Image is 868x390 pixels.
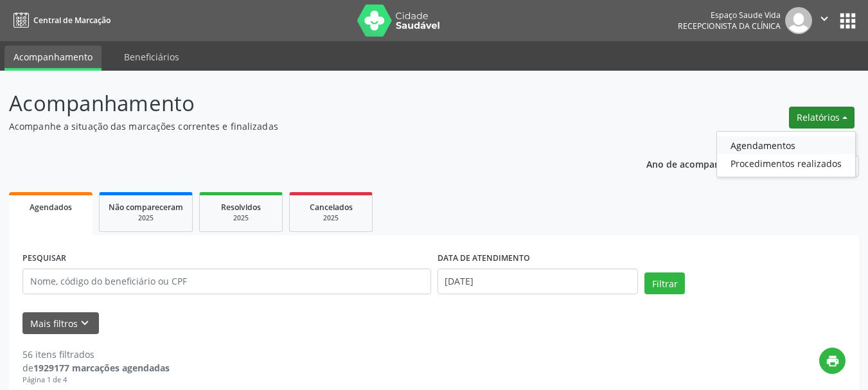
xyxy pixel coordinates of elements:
[221,202,261,213] span: Resolvidos
[826,354,840,368] i: print
[22,361,170,375] div: de
[22,249,66,269] label: PESQUISAR
[22,312,99,335] button: Mais filtroskeyboard_arrow_down
[22,348,170,361] div: 56 itens filtrados
[209,213,273,223] div: 2025
[812,7,837,34] button: 
[310,202,353,213] span: Cancelados
[785,7,812,34] img: img
[33,362,170,374] strong: 1929177 marcações agendadas
[817,12,831,26] i: 
[22,269,431,294] input: Nome, código do beneficiário ou CPF
[109,202,183,213] span: Não compareceram
[716,131,856,177] ul: Relatórios
[33,15,111,26] span: Central de Marcação
[30,202,72,213] span: Agendados
[644,272,685,294] button: Filtrar
[789,107,855,129] button: Relatórios
[717,154,855,172] a: Procedimentos realizados
[646,155,760,172] p: Ano de acompanhamento
[4,46,102,71] a: Acompanhamento
[9,120,604,133] p: Acompanhe a situação das marcações correntes e finalizadas
[819,348,846,374] button: print
[78,316,92,330] i: keyboard_arrow_down
[22,375,170,386] div: Página 1 de 4
[115,46,188,68] a: Beneficiários
[438,269,639,294] input: Selecione um intervalo
[717,136,855,154] a: Agendamentos
[299,213,363,223] div: 2025
[109,213,183,223] div: 2025
[9,87,604,120] p: Acompanhamento
[9,10,111,31] a: Central de Marcação
[438,249,530,269] label: DATA DE ATENDIMENTO
[678,21,781,31] span: Recepcionista da clínica
[837,10,859,32] button: apps
[678,10,781,21] div: Espaço Saude Vida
